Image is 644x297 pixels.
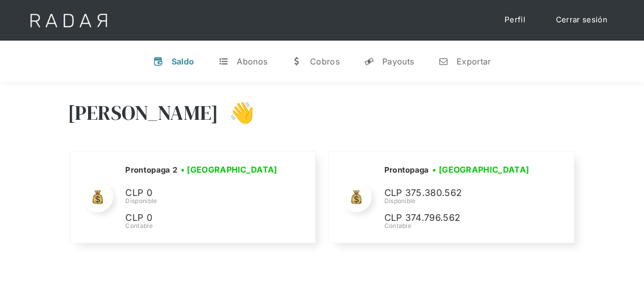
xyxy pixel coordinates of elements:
h3: • [GEOGRAPHIC_DATA] [181,163,277,176]
div: Disponible [125,196,281,206]
div: n [438,56,449,67]
p: CLP 375.380.562 [384,186,537,201]
p: CLP 0 [125,186,278,201]
div: Exportar [457,56,491,67]
div: Contable [125,221,281,230]
a: Cerrar sesión [546,10,618,30]
p: CLP 0 [125,211,278,225]
div: Abonos [237,56,267,67]
div: v [153,56,163,67]
h3: • [GEOGRAPHIC_DATA] [432,163,529,176]
h2: Prontopaga [384,165,429,175]
div: Payouts [382,56,414,67]
div: t [218,56,229,67]
h3: 👋 [218,100,254,125]
p: CLP 374.796.562 [384,211,537,225]
div: Disponible [384,196,537,206]
div: Contable [384,221,537,230]
div: y [364,56,374,67]
h3: [PERSON_NAME] [68,100,219,125]
div: w [292,56,302,67]
div: Saldo [172,56,194,67]
a: Perfil [494,10,536,30]
h2: Prontopaga 2 [125,165,177,175]
div: Cobros [310,56,340,67]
